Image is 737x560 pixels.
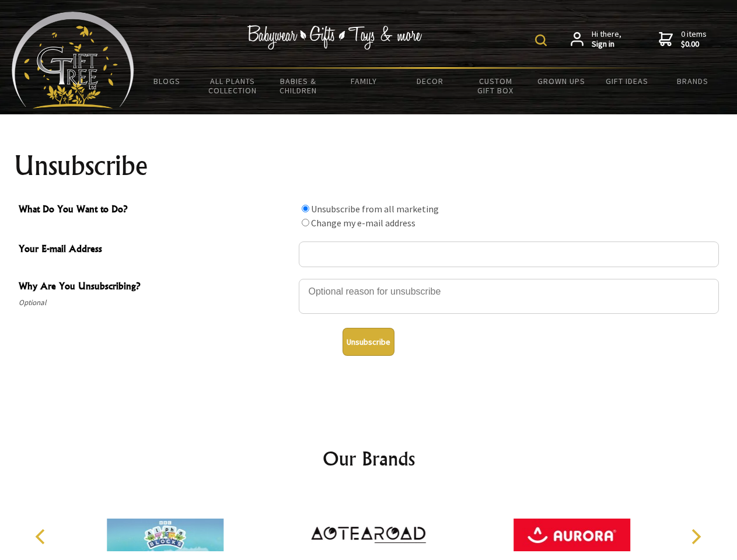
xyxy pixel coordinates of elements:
button: Previous [29,524,55,549]
img: Babywear - Gifts - Toys & more [247,25,422,50]
h2: Our Brands [23,444,714,473]
span: Your E-mail Address [19,242,293,258]
strong: Sign in [592,39,621,50]
input: What Do You Want to Do? [302,205,309,212]
a: Hi there,Sign in [571,29,621,50]
input: What Do You Want to Do? [302,219,309,226]
input: Your E-mail Address [299,242,719,267]
textarea: Why Are You Unsubscribing? [299,279,719,314]
a: Decor [397,69,463,93]
span: Hi there, [592,29,621,50]
a: Custom Gift Box [463,69,529,103]
a: All Plants Collection [200,69,266,103]
a: BLOGS [134,69,200,93]
a: Family [331,69,397,93]
span: 0 items [681,29,707,50]
img: product search [535,34,547,46]
span: Optional [19,296,293,310]
label: Unsubscribe from all marketing [311,203,439,215]
a: Babies & Children [266,69,331,103]
a: Brands [660,69,726,93]
span: What Do You Want to Do? [19,202,293,219]
span: Why Are You Unsubscribing? [19,279,293,296]
button: Next [683,524,708,549]
img: Babyware - Gifts - Toys and more... [12,12,134,108]
button: Unsubscribe [343,328,394,356]
strong: $0.00 [681,39,707,50]
a: 0 items$0.00 [659,29,707,50]
a: Grown Ups [528,69,594,93]
label: Change my e-mail address [311,217,415,229]
h1: Unsubscribe [14,152,724,180]
a: Gift Ideas [594,69,660,93]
